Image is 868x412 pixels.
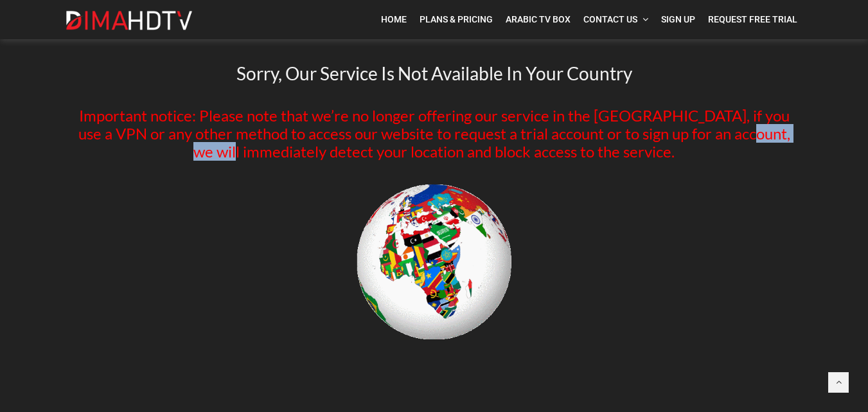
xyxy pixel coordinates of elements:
span: Home [381,14,407,24]
img: Dima HDTV [65,10,193,31]
a: Back to top [828,372,849,393]
a: Contact Us [577,6,655,33]
span: Arabic TV Box [506,14,571,24]
a: Plans & Pricing [413,6,499,33]
span: Sorry, Our Service Is Not Available In Your Country [236,62,632,84]
span: Sign Up [661,14,695,24]
a: Sign Up [655,6,702,33]
a: Arabic TV Box [499,6,577,33]
a: Home [375,6,413,33]
span: Request Free Trial [708,14,797,24]
span: Important notice: Please note that we’re no longer offering our service in the [GEOGRAPHIC_DATA],... [78,106,790,161]
span: Contact Us [583,14,637,24]
span: Plans & Pricing [420,14,493,24]
a: Request Free Trial [702,6,804,33]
